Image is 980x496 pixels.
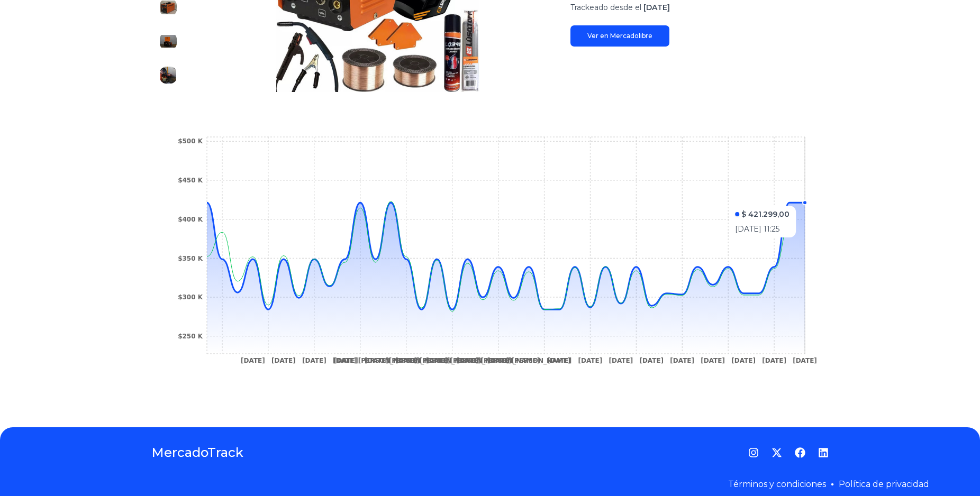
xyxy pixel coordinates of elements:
tspan: [DATE] [731,357,756,364]
tspan: [DATE] [271,357,296,364]
tspan: [DATE] [578,357,603,364]
img: Soldadora Inverter Dual Lusqtoff Flux 2 Rollos + Electrodos [160,33,177,50]
tspan: [DATE] [793,357,817,364]
tspan: [DATE][PERSON_NAME] [334,357,417,365]
tspan: $450 K [178,177,203,184]
tspan: [DATE][PERSON_NAME] [426,357,509,365]
tspan: [DATE][PERSON_NAME] [395,357,478,365]
tspan: [DATE] [762,357,786,364]
a: Términos y condiciones [728,479,826,489]
tspan: [DATE][PERSON_NAME] [457,357,540,365]
tspan: [DATE] [241,357,265,364]
a: Twitter [772,447,782,458]
tspan: $500 K [178,137,203,145]
tspan: [DATE] [302,357,326,364]
tspan: [DATE] [701,357,725,364]
span: Trackeado desde el [570,3,641,12]
a: Política de privacidad [839,479,929,489]
a: LinkedIn [818,447,829,458]
tspan: [DATE] [333,357,357,364]
tspan: $300 K [178,293,203,301]
tspan: $350 K [178,255,203,262]
tspan: [DATE] [639,357,664,364]
tspan: [DATE][PERSON_NAME] [365,357,448,365]
tspan: [DATE] [548,357,572,364]
a: Facebook [795,447,805,458]
tspan: $400 K [178,216,203,223]
a: Ver en Mercadolibre [570,25,669,47]
tspan: [DATE] [670,357,694,364]
tspan: $250 K [178,333,203,340]
img: Soldadora Inverter Dual Lusqtoff Flux 2 Rollos + Electrodos [160,67,177,84]
span: [DATE] [643,3,670,12]
tspan: [DATE] [609,357,633,364]
a: Instagram [748,447,759,458]
tspan: [DATE][PERSON_NAME] [487,357,570,365]
a: MercadoTrack [151,444,243,461]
